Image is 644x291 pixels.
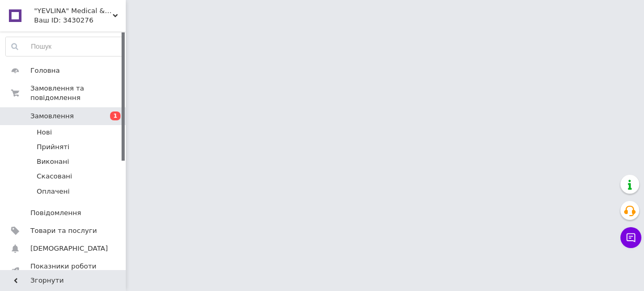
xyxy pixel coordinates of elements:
span: Товари та послуги [30,226,97,236]
span: Головна [30,66,60,75]
span: Виконані [37,157,69,166]
input: Пошук [6,37,123,56]
span: [DEMOGRAPHIC_DATA] [30,244,108,253]
span: Повідомлення [30,208,81,218]
span: Скасовані [37,172,72,181]
span: Нові [37,128,52,137]
span: 1 [110,111,121,120]
span: Замовлення та повідомлення [30,84,126,103]
span: "YEVLINA" Medical & Cosmetics brand [34,6,113,16]
button: Чат з покупцем [620,227,641,248]
span: Замовлення [30,111,74,121]
span: Показники роботи компанії [30,262,97,281]
div: Ваш ID: 3430276 [34,16,126,25]
span: Прийняті [37,142,69,152]
span: Оплачені [37,187,70,196]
